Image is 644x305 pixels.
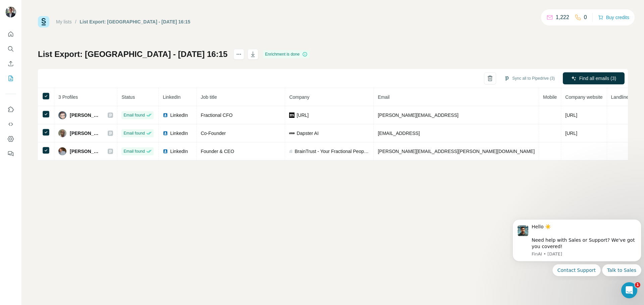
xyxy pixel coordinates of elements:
span: [PERSON_NAME][EMAIL_ADDRESS] [378,112,458,118]
span: Job title [201,94,217,100]
img: Avatar [58,111,66,119]
h1: List Export: [GEOGRAPHIC_DATA] - [DATE] 16:15 [38,49,227,60]
span: Landline [611,94,629,100]
button: Use Surfe on LinkedIn [5,103,16,116]
button: actions [233,49,244,60]
p: 1,222 [556,13,569,21]
span: Find all emails (3) [579,75,616,82]
span: 1 [635,282,640,288]
p: 0 [584,13,587,21]
span: LinkedIn [170,148,188,155]
li: / [75,18,76,25]
iframe: Intercom live chat [621,282,637,298]
button: Sync all to Pipedrive (3) [499,73,559,83]
button: Dashboard [5,133,16,145]
span: Email found [123,130,145,136]
img: LinkedIn logo [163,131,168,136]
span: LinkedIn [170,130,188,137]
span: 3 Profiles [58,94,78,100]
span: Co-Founder [201,131,226,136]
img: Avatar [5,7,16,17]
span: [PERSON_NAME] [70,112,101,119]
button: Search [5,43,16,55]
span: [EMAIL_ADDRESS] [378,131,420,136]
img: company-logo [289,131,294,136]
span: [URL] [297,112,309,119]
button: Buy credits [598,13,629,22]
iframe: Intercom notifications message [510,213,644,280]
button: Enrich CSV [5,58,16,70]
span: Founder & CEO [201,149,234,154]
span: [PERSON_NAME][EMAIL_ADDRESS][PERSON_NAME][DOMAIN_NAME] [378,149,535,154]
span: [URL] [565,112,577,118]
img: Avatar [58,129,66,137]
span: Email found [123,112,145,118]
span: Email found [123,148,145,154]
button: Use Surfe API [5,118,16,130]
span: LinkedIn [170,112,188,119]
button: Feedback [5,148,16,160]
img: Avatar [58,147,66,155]
span: Company [289,94,309,100]
span: Mobile [543,94,557,100]
span: [PERSON_NAME] [70,148,101,155]
img: Surfe Logo [38,16,49,27]
span: Company website [565,94,602,100]
button: My lists [5,72,16,84]
span: [PERSON_NAME] [70,130,101,137]
span: [URL] [565,131,577,136]
img: LinkedIn logo [163,149,168,154]
span: Dapster AI [297,130,318,137]
button: Find all emails (3) [563,72,625,84]
span: LinkedIn [163,94,180,100]
span: BrainTrust - Your Fractional People / Recruiting Resource [295,148,370,155]
img: LinkedIn logo [163,112,168,118]
a: My lists [56,19,72,24]
span: Email [378,94,389,100]
img: company-logo [289,112,294,118]
span: Fractional CFO [201,112,232,118]
div: Enrichment is done [263,50,310,58]
span: Status [121,94,135,100]
button: Quick start [5,28,16,40]
div: List Export: [GEOGRAPHIC_DATA] - [DATE] 16:15 [80,18,191,25]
